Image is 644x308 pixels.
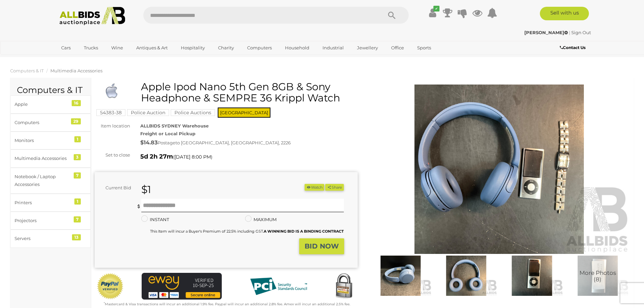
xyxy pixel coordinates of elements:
[318,42,348,53] a: Industrial
[107,42,127,53] a: Wine
[15,137,70,144] div: Monitors
[330,273,357,300] img: Secured by Rapid SSL
[15,155,70,162] div: Multimedia Accessories
[56,7,129,25] img: Allbids.com.au
[524,30,568,35] strong: [PERSON_NAME]
[150,229,344,234] small: This Item will incur a Buyer's Premium of 22.5% including GST.
[10,114,91,132] a: Computers 29
[15,119,70,126] div: Computers
[10,132,91,149] a: Monitors 1
[98,83,125,99] img: Apple Ipod Nano 5th Gen 8GB & Sony Headphone & SEMPRE 36 Krippl Watch
[501,256,563,296] img: Apple Ipod Nano 5th Gen 8GB & Sony Headphone & SEMPRE 36 Krippl Watch
[305,242,339,250] strong: BID NOW
[369,256,432,296] img: Apple Ipod Nano 5th Gen 8GB & Sony Headphone & SEMPRE 36 Krippl Watch
[74,216,81,222] div: 7
[72,100,81,106] div: 16
[10,230,91,247] a: Servers 13
[79,42,102,53] a: Trucks
[140,139,158,146] strong: $14.83
[90,122,135,130] div: Item location
[353,42,382,53] a: Jewellery
[98,81,356,103] h1: Apple Ipod Nano 5th Gen 8GB & Sony Headphone & SEMPRE 36 Krippl Watch
[171,109,215,116] mark: Police Auctions
[140,131,195,136] strong: Freight or Local Pickup
[10,149,91,167] a: Multimedia Accessories 3
[95,184,136,192] div: Current Bid
[15,217,70,224] div: Projectors
[176,42,209,53] a: Hospitality
[74,172,81,179] div: 7
[74,154,81,160] div: 3
[387,42,408,53] a: Office
[57,42,75,53] a: Cars
[74,198,81,205] div: 1
[175,140,291,145] span: to [GEOGRAPHIC_DATA], [GEOGRAPHIC_DATA], 2226
[243,42,276,53] a: Computers
[567,256,629,296] img: Apple Ipod Nano 5th Gen 8GB & Sony Headphone & SEMPRE 36 Krippl Watch
[50,68,102,73] a: Multimedia Accessories
[17,86,84,95] h2: Computers & IT
[375,7,409,24] button: Search
[10,168,91,194] a: Notebook / Laptop Accessories 7
[15,199,70,207] div: Printers
[140,153,173,160] strong: 5d 2h 27m
[10,194,91,212] a: Printers 1
[571,30,591,35] a: Sign Out
[57,53,114,65] a: [GEOGRAPHIC_DATA]
[305,184,324,191] li: Watch this item
[325,184,344,191] button: Share
[579,270,616,283] span: More Photos (8)
[299,238,344,254] button: BID NOW
[127,110,169,115] a: Police Auction
[96,110,125,115] a: 54383-38
[567,256,629,296] a: More Photos(8)
[141,183,151,196] strong: $1
[132,42,172,53] a: Antiques & Art
[560,45,586,50] b: Contact Us
[435,256,497,296] img: Apple Ipod Nano 5th Gen 8GB & Sony Headphone & SEMPRE 36 Krippl Watch
[245,273,312,300] img: PCI DSS compliant
[433,6,439,11] i: ✔
[96,273,124,300] img: Official PayPal Seal
[174,154,211,160] span: [DATE] 8:00 PM
[72,234,81,240] div: 13
[10,95,91,113] a: Apple 16
[413,42,435,53] a: Sports
[368,85,631,254] img: Apple Ipod Nano 5th Gen 8GB & Sony Headphone & SEMPRE 36 Krippl Watch
[90,151,135,159] div: Set to close
[524,30,569,35] a: [PERSON_NAME]
[218,108,270,118] span: [GEOGRAPHIC_DATA]
[104,302,350,306] small: Mastercard & Visa transactions will incur an additional 1.9% fee. Paypal will incur an additional...
[10,68,44,73] a: Computers & IT
[15,173,70,189] div: Notebook / Laptop Accessories
[281,42,314,53] a: Household
[305,184,324,191] button: Watch
[142,273,222,300] img: eWAY Payment Gateway
[173,154,212,160] span: ( )
[540,7,589,20] a: Sell with us
[560,44,587,51] a: Contact Us
[140,123,209,128] strong: ALLBIDS SYDNEY Warehouse
[264,229,344,234] b: A WINNING BID IS A BINDING CONTRACT
[245,216,277,223] label: MAXIMUM
[71,118,81,124] div: 29
[74,136,81,142] div: 1
[428,7,438,19] a: ✔
[96,109,125,116] mark: 54383-38
[15,100,70,108] div: Apple
[15,235,70,242] div: Servers
[141,216,169,223] label: INSTANT
[569,30,570,35] span: |
[171,110,215,115] a: Police Auctions
[214,42,238,53] a: Charity
[10,212,91,230] a: Projectors 7
[127,109,169,116] mark: Police Auction
[140,138,358,148] div: Postage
